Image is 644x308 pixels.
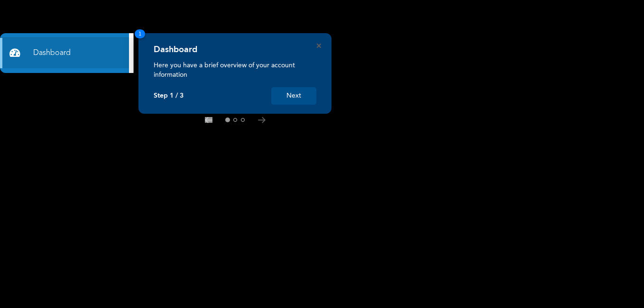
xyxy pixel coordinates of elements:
button: Close [317,44,321,48]
p: Step 1 / 3 [154,92,184,100]
button: Next [271,87,316,105]
span: 1 [135,29,145,38]
h4: Dashboard [154,45,197,55]
p: Here you have a brief overview of your account information [154,61,316,80]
